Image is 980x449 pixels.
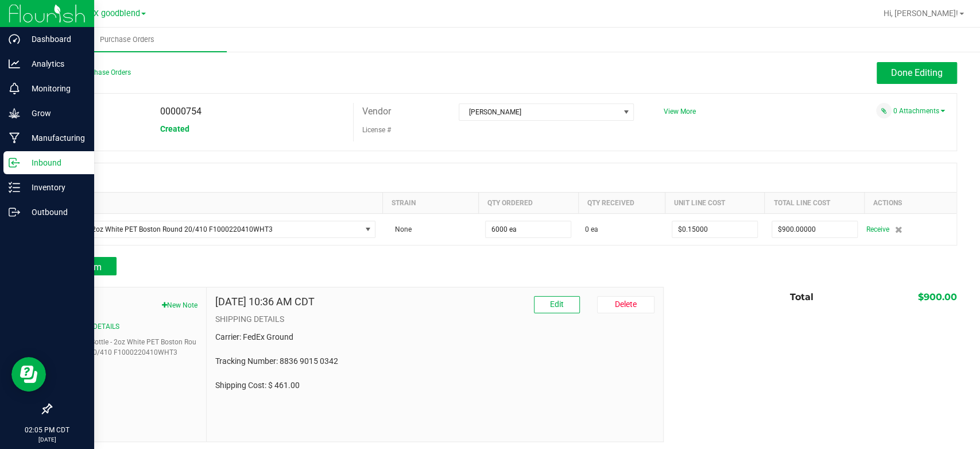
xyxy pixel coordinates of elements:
p: Inventory [20,181,89,194]
span: Attach a document [876,103,892,118]
span: 00000754 [160,106,202,117]
p: Grow [20,106,89,120]
span: Bottle - 2oz White PET Boston Round 20/410 F1000220410WHT3 [59,221,361,237]
input: $0.00000 [772,221,857,237]
p: Dashboard [20,32,89,46]
span: Total [790,291,814,302]
button: Delete [597,296,654,313]
p: Monitoring [20,82,89,95]
p: Manufacturing [20,131,89,145]
h4: [DATE] 10:36 AM CDT [215,296,315,308]
span: NO DATA FOUND [59,221,376,238]
iframe: Resource center [11,357,46,392]
p: [DATE] [5,435,89,444]
span: $900.00 [918,291,957,302]
span: Purchase Orders [84,34,170,45]
span: Hi, [PERSON_NAME]! [884,9,958,18]
inline-svg: Outbound [9,206,20,218]
span: Delete [615,300,637,309]
a: Purchase Orders [28,28,227,52]
p: Analytics [20,57,89,71]
span: TX goodblend [88,9,140,18]
inline-svg: Grow [9,108,20,119]
p: SHIPPING DETAILS [215,313,654,325]
button: 3002234 Bottle - 2oz White PET Boston Round 20/410 F1000220410WHT3 [60,337,197,358]
button: Done Editing [877,62,957,84]
inline-svg: Analytics [9,58,20,70]
th: Unit Line Cost [665,192,765,213]
span: 0 ea [585,224,598,235]
button: Edit [534,296,580,313]
p: Carrier: FedEx Ground Tracking Number: 8836 9015 0342 Shipping Cost: $ 461.00 [215,331,654,392]
label: Vendor [362,103,391,120]
p: Outbound [20,205,89,219]
span: None [389,225,412,233]
span: Notes [60,296,197,310]
input: 0 ea [486,221,571,237]
inline-svg: Inventory [9,182,20,193]
span: Done Editing [891,67,943,78]
th: Qty Received [578,192,665,213]
inline-svg: Monitoring [9,83,20,94]
span: Receive [866,222,889,236]
a: View More [663,108,695,116]
inline-svg: Inbound [9,157,20,168]
span: Edit [550,300,564,309]
p: Inbound [20,156,89,170]
th: Strain [382,192,478,213]
th: Actions [865,192,956,213]
th: Total Line Cost [765,192,865,213]
a: 0 Attachments [893,107,945,115]
input: $0.00000 [672,221,757,237]
span: [PERSON_NAME] [459,104,619,120]
inline-svg: Dashboard [9,33,20,45]
button: New Note [162,300,197,310]
p: 02:05 PM CDT [5,425,89,435]
label: License # [362,121,391,139]
th: Item [52,192,383,213]
th: Qty Ordered [478,192,578,213]
span: Created [160,124,189,133]
inline-svg: Manufacturing [9,132,20,144]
